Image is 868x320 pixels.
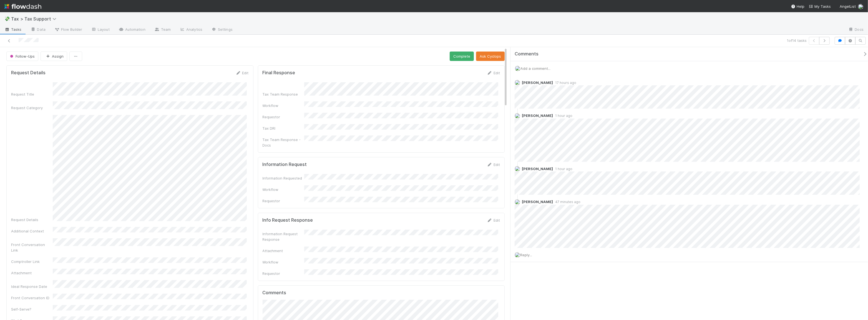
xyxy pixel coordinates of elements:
[515,252,520,258] img: avatar_85833754-9fc2-4f19-a44b-7938606ee299.png
[11,284,53,289] div: Ideal Response Date
[11,70,46,76] h5: Request Details
[522,167,553,171] span: [PERSON_NAME]
[11,228,53,234] div: Additional Context
[263,162,307,167] h5: Information Request
[54,27,82,32] span: Flow Builder
[840,4,856,9] span: AngelList
[263,290,500,296] h5: Comments
[263,103,304,108] div: Workflow
[263,248,304,254] div: Attachment
[522,199,553,204] span: [PERSON_NAME]
[207,25,237,34] a: Settings
[263,70,295,76] h5: Final Response
[515,80,520,85] img: avatar_6daca87a-2c2e-4848-8ddb-62067031c24f.png
[11,306,53,312] div: Self-Serve?
[515,66,520,71] img: avatar_85833754-9fc2-4f19-a44b-7938606ee299.png
[263,271,304,276] div: Requestor
[487,162,500,167] a: Edit
[11,270,53,276] div: Attachment
[150,25,175,34] a: Team
[520,66,550,71] span: Add a comment...
[9,54,35,58] span: Follow-Ups
[263,126,304,131] div: Tax DRI
[553,114,572,118] span: 1 hour ago
[515,51,539,57] span: Comments
[487,71,500,75] a: Edit
[263,175,304,181] div: Information Requested
[844,25,868,34] a: Docs
[11,105,53,111] div: Request Category
[487,218,500,222] a: Edit
[6,52,38,61] button: Follow-Ups
[11,242,53,253] div: Front Conversation Link
[791,4,804,9] div: Help
[263,114,304,120] div: Requestor
[553,81,576,85] span: 17 hours ago
[553,200,580,204] span: 47 minutes ago
[11,295,53,301] div: Front Conversation ID
[515,166,520,171] img: avatar_85833754-9fc2-4f19-a44b-7938606ee299.png
[522,113,553,118] span: [PERSON_NAME]
[553,167,572,171] span: 1 hour ago
[114,25,150,34] a: Automation
[515,199,520,205] img: avatar_6daca87a-2c2e-4848-8ddb-62067031c24f.png
[4,27,22,32] span: Tasks
[515,113,520,119] img: avatar_6daca87a-2c2e-4848-8ddb-62067031c24f.png
[11,217,53,222] div: Request Details
[520,253,532,257] span: Reply...
[263,91,304,97] div: Tax Team Response
[263,137,304,148] div: Tax Team Response - Docs
[41,52,67,61] button: Assign
[26,25,50,34] a: Data
[11,16,59,22] span: Tax > Tax Support
[450,52,474,61] button: Complete
[787,38,807,43] span: 1 of 14 tasks
[50,25,87,34] a: Flow Builder
[11,259,53,264] div: Comptroller Link
[263,198,304,204] div: Requestor
[236,71,249,75] a: Edit
[809,4,831,9] span: My Tasks
[11,91,53,97] div: Request Title
[263,187,304,192] div: Workflow
[476,52,505,61] button: Ask Cyclops
[175,25,207,34] a: Analytics
[87,25,114,34] a: Layout
[809,4,831,9] a: My Tasks
[263,217,313,223] h5: Info Request Response
[4,16,10,21] span: 💸
[263,231,304,242] div: Information Request Response
[858,4,864,9] img: avatar_85833754-9fc2-4f19-a44b-7938606ee299.png
[263,259,304,265] div: Workflow
[4,2,41,11] img: logo-inverted-e16ddd16eac7371096b0.svg
[522,80,553,85] span: [PERSON_NAME]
